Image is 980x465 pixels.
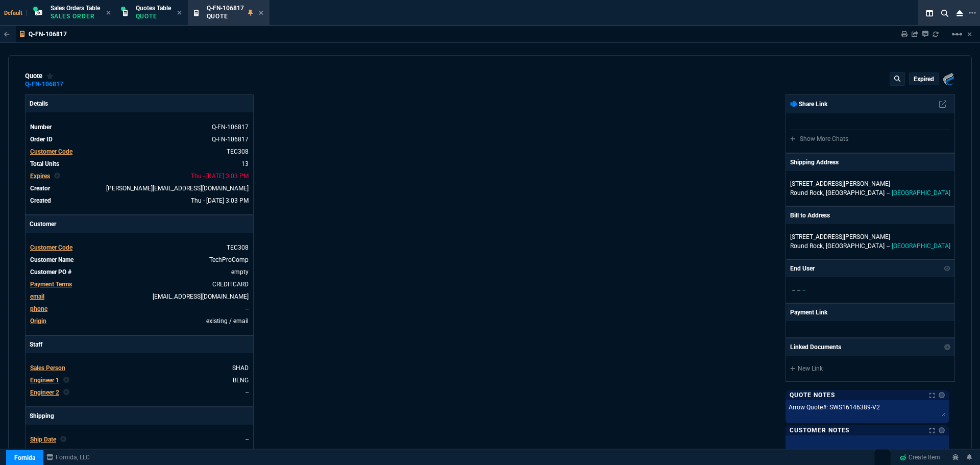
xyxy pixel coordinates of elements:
[212,136,249,143] a: See Marketplace Order
[30,317,46,325] a: Origin
[790,264,815,273] p: End User
[30,160,59,167] span: Total Units
[30,173,50,180] span: Expires
[951,28,963,40] mat-icon: Example home icon
[30,197,51,204] span: Created
[30,171,249,181] tr: undefined
[30,185,50,192] span: Creator
[30,124,52,131] span: Number
[246,436,249,443] span: --
[30,316,249,326] tr: undefined
[30,136,53,143] span: Order ID
[259,9,263,17] nx-icon: Close Tab
[797,286,800,293] span: --
[51,5,100,12] span: Sales Orders Table
[802,286,805,293] span: --
[212,124,249,131] span: See Marketplace Order
[153,293,249,300] a: [EMAIL_ADDRESS][DOMAIN_NAME]
[30,183,249,193] tr: undefined
[246,305,249,312] a: --
[790,364,950,373] a: New Link
[4,31,10,38] nx-icon: Back to Table
[790,211,830,220] p: Bill to Address
[232,364,249,372] a: SHAD
[790,189,824,197] span: Round Rock,
[30,268,71,276] span: Customer PO #
[231,268,249,276] a: empty
[30,148,72,155] span: Customer Code
[790,426,849,434] p: Customer Notes
[887,189,890,197] span: --
[25,84,63,85] a: Q-FN-106817
[895,450,944,465] a: Create Item
[790,135,848,142] a: Show More Chats
[30,434,249,445] tr: undefined
[30,364,65,372] span: Sales Person
[227,148,249,155] a: TEC308
[30,159,249,169] tr: undefined
[790,179,950,188] p: [STREET_ADDRESS][PERSON_NAME]
[952,7,967,19] nx-icon: Close Workbench
[30,293,44,300] span: email
[60,435,66,444] nx-icon: Clear selected rep
[30,122,249,132] tr: See Marketplace Order
[43,453,93,462] a: msbcCompanyName
[30,377,59,384] span: Engineer 1
[25,72,54,80] div: quote
[914,75,934,83] p: expired
[191,173,249,180] span: 2025-09-18T15:03:29.637Z
[63,376,69,385] nx-icon: Clear selected rep
[30,146,249,157] tr: undefined
[106,9,111,17] nx-icon: Close Tab
[26,215,253,233] p: Customer
[30,448,46,455] span: Agent
[206,317,249,325] span: existing / email
[136,12,171,20] p: Quote
[30,387,249,398] tr: undefined
[887,242,890,250] span: --
[29,30,67,38] p: Q-FN-106817
[54,172,60,181] nx-icon: Clear selected rep
[30,447,249,457] tr: undefined
[826,242,885,250] span: [GEOGRAPHIC_DATA]
[944,264,951,273] nx-icon: Show/Hide End User to Customer
[207,5,244,12] span: Q-FN-106817
[30,291,249,302] tr: slobo@techprocomp.com
[30,255,249,265] tr: undefined
[30,436,56,443] span: Ship Date
[26,407,253,425] p: Shipping
[790,391,835,399] p: Quote Notes
[106,185,249,192] span: brian.over@fornida.com
[4,10,27,16] span: Default
[230,448,249,455] a: FEDEX
[30,363,249,373] tr: undefined
[826,189,885,197] span: [GEOGRAPHIC_DATA]
[30,267,249,277] tr: undefined
[177,9,182,17] nx-icon: Close Tab
[30,375,249,385] tr: BENG
[246,389,249,396] a: --
[30,242,249,253] tr: undefined
[790,232,950,241] p: [STREET_ADDRESS][PERSON_NAME]
[209,256,249,263] a: TechProComp
[790,242,824,250] span: Round Rock,
[46,72,54,80] div: Add to Watchlist
[227,244,249,251] span: TEC308
[136,5,171,12] span: Quotes Table
[792,286,795,293] span: --
[191,197,249,204] span: 2025-09-04T15:03:29.637Z
[967,30,972,38] a: Hide Workbench
[26,95,253,112] p: Details
[30,389,59,396] span: Engineer 2
[212,281,249,288] a: CREDITCARD
[790,100,827,109] p: Share Link
[30,279,249,289] tr: undefined
[892,242,950,250] span: [GEOGRAPHIC_DATA]
[790,158,839,167] p: Shipping Address
[63,388,69,397] nx-icon: Clear selected rep
[207,12,244,20] p: Quote
[30,281,72,288] span: Payment Terms
[30,305,47,312] span: phone
[30,244,72,251] span: Customer Code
